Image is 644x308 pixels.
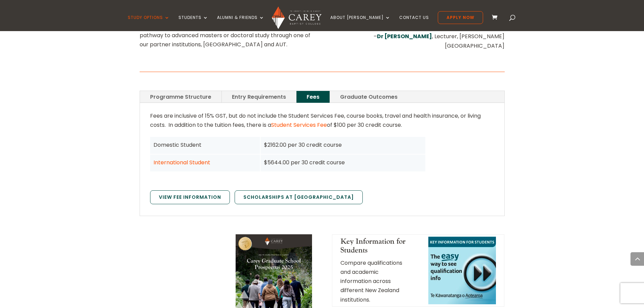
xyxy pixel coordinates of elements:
img: Carey Baptist College [272,6,321,29]
a: Alumni & Friends [217,15,264,31]
div: $2162.00 per 30 credit course [264,140,422,149]
a: Entry Requirements [222,91,296,103]
a: View Fee Information [150,190,230,205]
a: Fees [296,91,330,103]
h4: Key Information for Students [340,237,410,258]
a: Apply Now [438,11,483,24]
a: About [PERSON_NAME] [330,15,390,31]
a: International Student [153,159,210,166]
p: – , Lecturer, [PERSON_NAME][GEOGRAPHIC_DATA] [332,32,504,50]
a: Dr [PERSON_NAME] [377,32,432,40]
a: Graduate Outcomes [330,91,408,103]
a: Scholarships at [GEOGRAPHIC_DATA] [235,190,363,205]
a: Study Options [128,15,170,31]
a: Contact Us [399,15,429,31]
p: Compare qualifications and academic information across different New Zealand institutions. [340,258,410,304]
p: Fees are inclusive of 15% GST, but do not include the Student Services Fee, course books, travel ... [150,111,494,135]
div: Domestic Student [153,140,257,149]
a: Student Services Fee [271,121,327,129]
a: Students [178,15,208,31]
a: Programme Structure [140,91,221,103]
div: $5644.00 per 30 credit course [264,158,422,167]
